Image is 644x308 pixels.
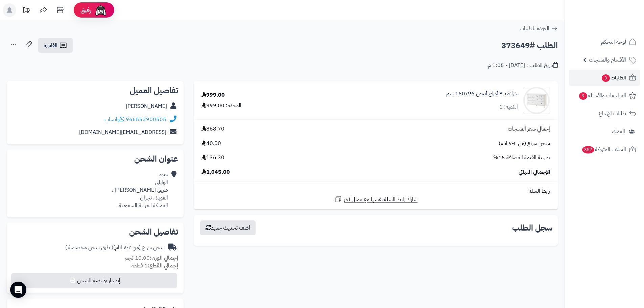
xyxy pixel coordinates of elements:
span: 1,045.00 [201,168,230,176]
img: ai-face.png [94,3,108,17]
button: أضف تحديث جديد [200,220,256,235]
span: 868.70 [201,125,224,133]
span: الفاتورة [44,41,57,49]
span: المراجعات والأسئلة [578,91,626,100]
span: إجمالي سعر المنتجات [508,125,550,133]
a: السلات المتروكة357 [569,141,640,158]
span: الطلبات [601,73,626,82]
div: Open Intercom Messenger [10,282,26,298]
span: ضريبة القيمة المضافة 15% [493,154,550,162]
h2: تفاصيل الشحن [12,228,178,236]
span: 136.30 [201,154,224,162]
span: الإجمالي النهائي [519,168,550,176]
h2: الطلب #373649 [501,39,558,52]
span: 357 [582,146,594,153]
span: العملاء [612,127,625,136]
a: [EMAIL_ADDRESS][DOMAIN_NAME] [79,128,166,136]
span: لوحة التحكم [601,37,626,47]
span: السلات المتروكة [581,145,626,154]
span: 40.00 [201,140,221,147]
div: رابط السلة [196,187,555,195]
small: 10.00 كجم [125,254,178,262]
h2: تفاصيل العميل [12,87,178,95]
div: الوحدة: 999.00 [201,102,241,110]
img: 1731233659-1-90x90.jpg [523,87,550,114]
h3: سجل الطلب [512,224,552,232]
strong: إجمالي الوزن: [150,254,178,262]
span: 9 [579,92,587,100]
a: شارك رابط السلة نفسها مع عميل آخر [334,195,418,204]
span: الأقسام والمنتجات [589,55,626,65]
button: إصدار بوليصة الشحن [11,273,177,288]
div: عبود الوايلي طريق [PERSON_NAME] ، الغويلا ، نجران المملكة العربية السعودية [112,171,168,209]
a: الطلبات3 [569,70,640,86]
div: تاريخ الطلب : [DATE] - 1:05 م [488,62,558,69]
span: ( طرق شحن مخصصة ) [65,243,113,252]
a: [PERSON_NAME] [126,102,167,110]
a: طلبات الإرجاع [569,105,640,122]
a: واتساب [104,115,124,123]
a: العودة للطلبات [520,24,558,32]
strong: إجمالي القطع: [148,262,178,270]
a: العملاء [569,123,640,140]
a: الفاتورة [38,38,73,53]
span: شارك رابط السلة نفسها مع عميل آخر [344,196,418,204]
a: المراجعات والأسئلة9 [569,88,640,104]
a: لوحة التحكم [569,34,640,50]
h2: عنوان الشحن [12,155,178,163]
a: خزانة بـ 8 أدراج أبيض ‎160x96 سم‏ [446,90,518,98]
span: طلبات الإرجاع [599,109,626,118]
span: شحن سريع (من ٢-٧ ايام) [499,140,550,147]
div: الكمية: 1 [499,103,518,111]
span: 3 [602,74,610,82]
span: رفيق [80,6,91,14]
small: 1 قطعة [132,262,178,270]
div: شحن سريع (من ٢-٧ ايام) [65,244,165,252]
div: 999.00 [201,91,225,99]
a: 966553900505 [126,115,166,123]
span: العودة للطلبات [520,24,549,32]
a: تحديثات المنصة [18,3,35,19]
